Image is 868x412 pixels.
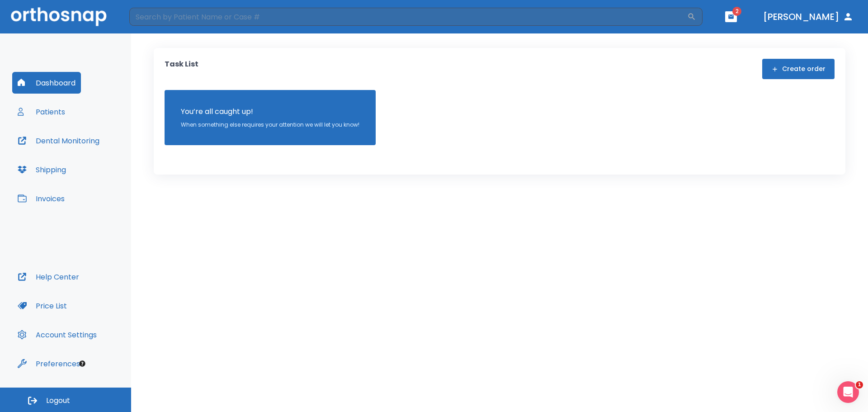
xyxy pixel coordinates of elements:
[837,381,859,403] iframe: Intercom live chat
[181,121,359,129] p: When something else requires your attention we will let you know!
[12,266,85,288] button: Help Center
[11,7,107,26] img: Orthosnap
[762,59,835,79] button: Create order
[12,295,72,317] button: Price List
[78,360,86,368] div: Tooltip anchor
[732,7,741,16] span: 2
[12,324,102,346] button: Account Settings
[12,72,81,94] button: Dashboard
[165,59,198,79] p: Task List
[181,106,359,117] p: You’re all caught up!
[12,188,70,209] button: Invoices
[12,159,71,180] button: Shipping
[759,9,857,25] button: [PERSON_NAME]
[12,130,105,152] button: Dental Monitoring
[856,381,863,388] span: 1
[12,353,85,374] button: Preferences
[46,396,70,406] span: Logout
[129,8,687,26] input: Search by Patient Name or Case #
[12,101,71,123] button: Patients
